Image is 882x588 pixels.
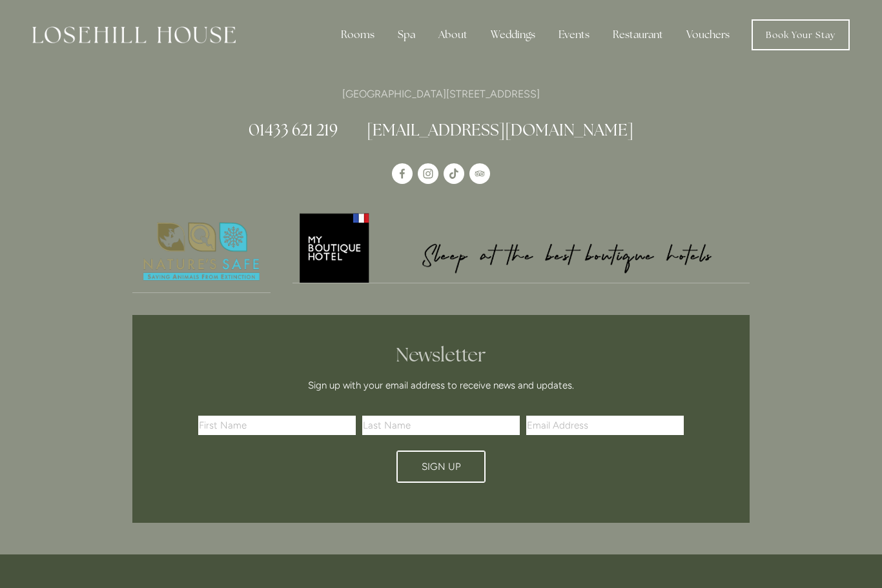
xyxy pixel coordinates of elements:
span: Sign Up [422,461,461,472]
div: Restaurant [602,22,673,48]
input: First Name [198,416,356,435]
div: Events [548,22,600,48]
img: Losehill House [32,26,236,43]
img: My Boutique Hotel - Logo [292,211,750,283]
div: Rooms [331,22,385,48]
input: Email Address [526,416,684,435]
a: TikTok [444,163,464,184]
button: Sign Up [396,451,486,483]
div: Weddings [480,22,546,48]
div: Spa [387,22,426,48]
a: [EMAIL_ADDRESS][DOMAIN_NAME] [367,119,633,140]
a: Instagram [418,163,438,184]
p: [GEOGRAPHIC_DATA][STREET_ADDRESS] [132,85,750,103]
a: TripAdvisor [469,163,490,184]
a: Losehill House Hotel & Spa [392,163,413,184]
a: Nature's Safe - Logo [132,211,271,293]
div: About [428,22,478,48]
p: Sign up with your email address to receive news and updates. [203,378,679,393]
a: Vouchers [676,22,740,48]
a: Book Your Stay [752,19,850,50]
img: Nature's Safe - Logo [132,211,271,292]
input: Last Name [362,416,520,435]
h2: Newsletter [203,343,679,367]
a: 01433 621 219 [249,119,338,140]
